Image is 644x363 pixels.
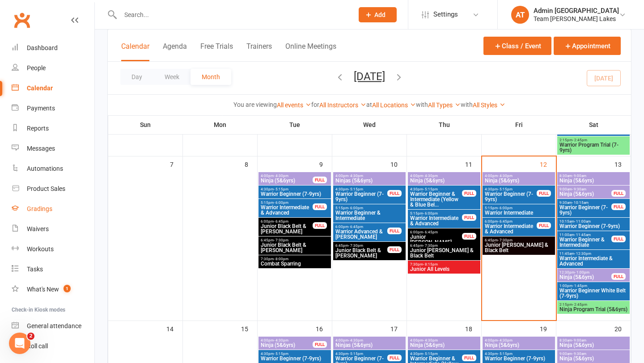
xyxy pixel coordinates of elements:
[410,174,479,178] span: 4:00pm
[64,285,71,292] span: 1
[423,230,438,234] span: - 6:45pm
[335,206,404,210] span: 5:15pm
[366,101,372,108] strong: at
[423,352,438,356] span: - 5:15pm
[313,341,327,348] div: FULL
[387,246,402,253] div: FULL
[559,303,628,307] span: 2:15pm
[335,229,388,240] span: Warrior Advanced & [PERSON_NAME]
[423,244,438,248] span: - 7:30pm
[559,174,628,178] span: 8:30am
[27,185,65,192] div: Product Sales
[200,42,233,61] button: Free Trials
[498,206,513,210] span: - 6:00pm
[410,211,462,215] span: 5:15pm
[575,270,589,274] span: - 1:00pm
[12,38,94,58] a: Dashboard
[191,69,231,85] button: Month
[387,190,402,197] div: FULL
[260,201,313,205] span: 5:15pm
[574,219,591,224] span: - 11:00am
[559,138,628,142] span: 2:15pm
[537,222,551,229] div: FULL
[12,219,94,239] a: Waivers
[511,6,529,24] div: AT
[484,238,553,242] span: 6:45pm
[498,338,513,342] span: - 4:30pm
[277,101,311,109] a: All events
[260,238,329,242] span: 6:45pm
[465,321,481,336] div: 18
[572,201,589,205] span: - 10:15am
[27,84,53,92] div: Calendar
[484,224,537,234] span: Warrior Intermediate & Advanced
[260,178,313,183] span: Ninja (5&6yrs)
[335,210,404,221] span: Warrior Beginner & Intermediate
[462,233,476,240] div: FULL
[12,159,94,179] a: Automations
[311,101,319,108] strong: for
[484,187,537,191] span: 4:30pm
[316,321,332,336] div: 16
[574,233,591,237] span: - 11:45am
[246,42,272,61] button: Trainers
[348,206,363,210] span: - 6:00pm
[27,205,52,212] div: Gradings
[614,156,631,171] div: 13
[12,336,94,356] a: Roll call
[410,191,462,207] span: Warrior Beginner & Intermediate (Yellow & Blue Bel...
[121,42,149,61] button: Calendar
[572,284,587,288] span: - 1:45pm
[614,321,631,336] div: 20
[335,191,388,202] span: Warrior Beginner (7-9yrs)
[348,187,363,191] span: - 5:15pm
[572,187,586,191] span: - 9:30am
[423,338,438,342] span: - 4:30pm
[611,273,626,280] div: FULL
[410,338,479,342] span: 4:00pm
[260,352,329,356] span: 4:30pm
[335,352,388,356] span: 4:30pm
[12,199,94,219] a: Gradings
[559,178,628,183] span: Ninja (5&6yrs)
[483,37,551,55] button: Class / Event
[12,78,94,98] a: Calendar
[559,256,628,266] span: Warrior Intermediate & Advanced
[27,105,55,112] div: Payments
[559,233,612,237] span: 11:00am
[27,64,46,72] div: People
[540,321,556,336] div: 19
[410,230,462,234] span: 6:00pm
[335,178,404,183] span: Ninjas (5&6yrs)
[572,303,587,307] span: - 2:45pm
[423,174,438,178] span: - 4:30pm
[498,219,513,224] span: - 6:45pm
[12,179,94,199] a: Product Sales
[153,69,191,85] button: Week
[12,259,94,279] a: Tasks
[166,321,182,336] div: 14
[433,4,458,25] span: Settings
[559,191,612,197] span: Ninja (5&6yrs)
[163,42,187,61] button: Agenda
[12,239,94,259] a: Workouts
[274,257,288,261] span: - 8:00pm
[12,279,94,300] a: What's New1
[27,44,58,51] div: Dashboard
[484,342,553,348] span: Ninja (5&6yrs)
[335,244,388,248] span: 6:45pm
[335,187,388,191] span: 4:30pm
[484,356,553,361] span: Warrior Beginner (7-9yrs)
[27,145,55,152] div: Messages
[410,215,462,226] span: Warrior Intermediate & Advanced
[27,245,54,253] div: Workouts
[428,101,461,109] a: All Types
[611,190,626,197] div: FULL
[118,8,347,21] input: Search...
[390,321,407,336] div: 17
[313,222,327,229] div: FULL
[260,257,329,261] span: 7:30pm
[27,225,49,232] div: Waivers
[473,101,505,109] a: All Styles
[484,352,553,356] span: 4:30pm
